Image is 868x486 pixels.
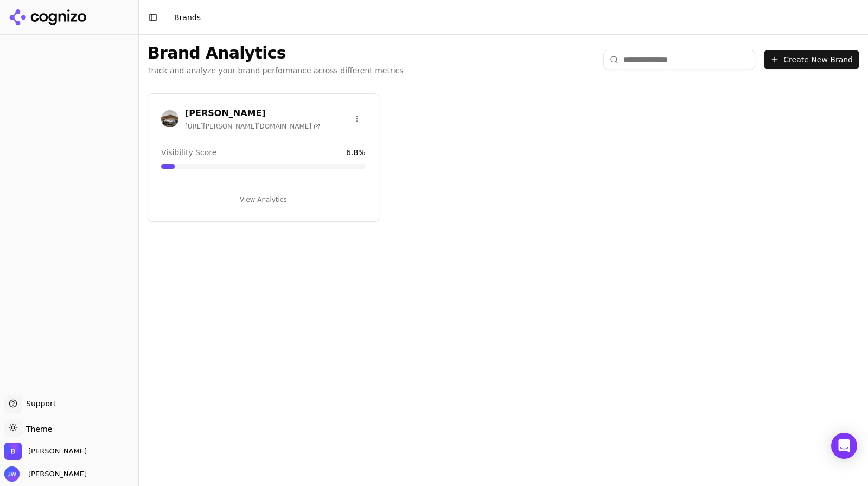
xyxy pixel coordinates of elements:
span: [PERSON_NAME] [24,469,87,479]
span: Bowlus [28,446,87,456]
h3: [PERSON_NAME] [185,107,320,120]
nav: breadcrumb [174,12,201,23]
p: Track and analyze your brand performance across different metrics [148,65,404,76]
img: Bowlus [161,110,178,127]
span: 6.8 % [346,147,366,158]
button: View Analytics [161,191,366,208]
span: Support [22,398,56,409]
span: Visibility Score [161,147,216,158]
span: Brands [174,13,201,22]
button: Create New Brand [764,50,859,69]
img: Bowlus [4,443,22,460]
div: Open Intercom Messenger [831,433,857,459]
span: Theme [22,425,52,433]
h1: Brand Analytics [148,43,404,63]
button: Open organization switcher [4,443,87,460]
button: Open user button [4,466,87,482]
img: Jonathan Wahl [4,466,20,482]
span: [URL][PERSON_NAME][DOMAIN_NAME] [185,122,320,131]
